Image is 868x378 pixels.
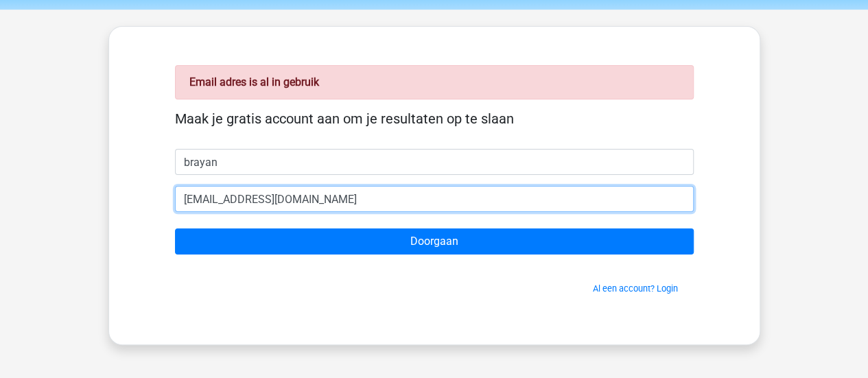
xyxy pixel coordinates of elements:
[175,110,694,127] h5: Maak je gratis account aan om je resultaten op te slaan
[189,75,319,88] strong: Email adres is al in gebruik
[175,186,694,212] input: Email
[593,283,678,294] a: Al een account? Login
[175,228,694,255] input: Doorgaan
[175,149,694,175] input: Voornaam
